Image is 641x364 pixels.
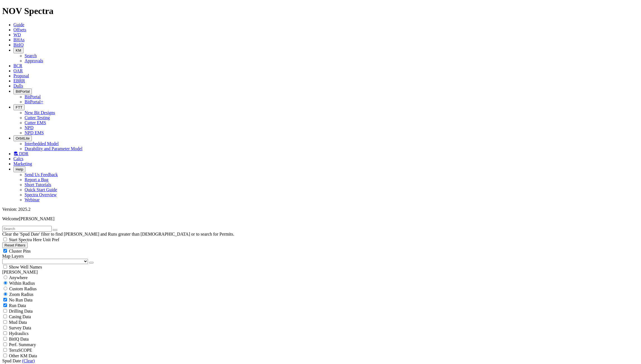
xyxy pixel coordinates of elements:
[2,342,639,347] filter-controls-checkbox: Performance Summary
[25,110,55,115] a: New Bit Designs
[13,27,26,32] a: Offsets
[2,242,28,248] button: Reset Filters
[9,286,37,291] span: Custom Radius
[22,358,35,363] a: (Clear)
[2,226,52,232] input: Search
[9,314,31,319] span: Casing Data
[13,83,23,88] a: Dulls
[13,166,25,172] button: Help
[13,63,22,68] a: BCR
[25,172,58,177] a: Send Us Feedback
[16,89,30,94] span: BitPortal
[2,6,639,16] h1: NOV Spectra
[25,120,46,125] a: Cutter EMS
[3,238,7,241] input: Start Spectra Here
[25,177,48,182] a: Report a Bug
[16,48,21,52] span: KM
[9,249,31,253] span: Cluster Pins
[25,197,40,202] a: Webinar
[9,237,42,242] span: Start Spectra Here
[2,353,639,358] filter-controls-checkbox: TerraSCOPE Data
[9,309,33,313] span: Drilling Data
[25,125,34,130] a: NPD
[9,265,42,269] span: Show Well Names
[25,182,51,187] a: Short Tutorials
[2,358,21,363] span: Spud Date
[13,156,23,161] a: Calcs
[9,325,31,330] span: Survey Data
[13,47,23,53] button: KM
[13,78,25,83] a: EBRR
[19,151,28,156] span: DDR
[9,298,32,302] span: No Run Data
[16,136,30,140] span: OrbitLite
[9,342,36,347] span: Perf. Summary
[2,254,24,258] span: Map Layers
[25,187,57,192] a: Quick Start Guide
[9,337,29,341] span: BitIQ Data
[9,348,32,353] span: TerraSCOPE
[2,207,639,212] div: Version: 2025.2
[25,99,43,104] a: BitPortal+
[9,275,28,280] span: Anywhere
[25,53,37,58] a: Search
[13,135,32,141] button: OrbitLite
[2,216,639,221] p: Welcome
[13,37,25,42] a: BHAs
[16,105,22,109] span: FTT
[13,22,24,27] a: Guide
[25,94,41,99] a: BitPortal
[2,270,639,275] div: [PERSON_NAME]
[25,146,83,151] a: Durability and Parameter Model
[25,58,43,63] a: Approvals
[13,42,23,47] a: BitIQ
[2,331,639,336] filter-controls-checkbox: Hydraulics Analysis
[2,232,234,236] span: Clear the 'Spud Date' filter to find [PERSON_NAME] and Runs greater than [DEMOGRAPHIC_DATA] or to...
[9,353,37,358] span: Other KM Data
[25,141,59,146] a: Interbedded Model
[13,68,23,73] a: OAR
[13,32,21,37] a: WD
[13,73,29,78] a: Proposal
[9,303,26,308] span: Run Data
[2,347,639,353] filter-controls-checkbox: TerraSCOPE Data
[9,320,27,325] span: Mud Data
[43,237,59,242] span: Unit Pref
[19,216,54,221] span: [PERSON_NAME]
[13,151,28,156] a: DDR
[25,115,50,120] a: Cutter Testing
[9,331,28,336] span: Hydraulics
[16,167,23,171] span: Help
[9,292,34,297] span: Zoom Radius
[9,281,35,286] span: Within Radius
[13,104,25,110] button: FTT
[25,130,44,135] a: NPD EMS
[13,161,32,166] a: Marketing
[25,192,57,197] a: Spectra Overview
[13,88,32,94] button: BitPortal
